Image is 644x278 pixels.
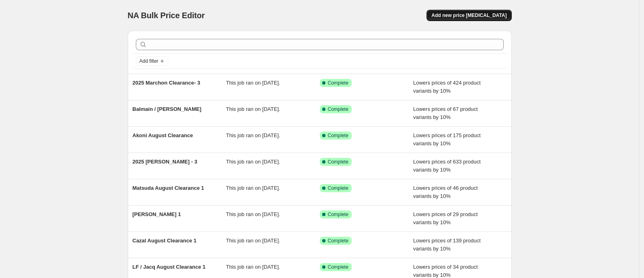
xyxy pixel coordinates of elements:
span: [PERSON_NAME] 1 [133,211,181,217]
span: Lowers prices of 29 product variants by 10% [413,211,478,225]
span: Complete [328,159,348,165]
span: This job ran on [DATE]. [226,80,280,86]
span: LF / Jacq August Clearance 1 [133,264,206,270]
span: 2025 [PERSON_NAME] - 3 [133,159,197,165]
span: Complete [328,185,348,191]
span: Lowers prices of 424 product variants by 10% [413,80,481,94]
span: Lowers prices of 67 product variants by 10% [413,106,478,120]
span: Lowers prices of 175 product variants by 10% [413,132,481,146]
span: Lowers prices of 633 product variants by 10% [413,159,481,173]
span: Complete [328,132,348,139]
span: This job ran on [DATE]. [226,185,280,191]
span: Matsuda August Clearance 1 [133,185,204,191]
span: This job ran on [DATE]. [226,211,280,217]
span: Akoni August Clearance [133,132,193,138]
span: NA Bulk Price Editor [128,11,205,20]
span: Complete [328,211,348,218]
span: Lowers prices of 46 product variants by 10% [413,185,478,199]
span: 2025 Marchon Clearance- 3 [133,80,201,86]
span: This job ran on [DATE]. [226,132,280,138]
button: Add new price [MEDICAL_DATA] [427,10,511,21]
span: Add filter [139,58,158,64]
span: This job ran on [DATE]. [226,106,280,112]
span: This job ran on [DATE]. [226,264,280,270]
span: Complete [328,106,348,112]
span: Add new price [MEDICAL_DATA] [431,12,507,19]
span: Complete [328,238,348,244]
span: Balmain / [PERSON_NAME] [133,106,201,112]
span: Complete [328,264,348,270]
span: Cazal August Clearance 1 [133,238,196,244]
span: This job ran on [DATE]. [226,238,280,244]
span: Complete [328,80,348,86]
button: Add filter [136,56,168,66]
span: This job ran on [DATE]. [226,159,280,165]
span: Lowers prices of 139 product variants by 10% [413,238,481,252]
span: Lowers prices of 34 product variants by 10% [413,264,478,278]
